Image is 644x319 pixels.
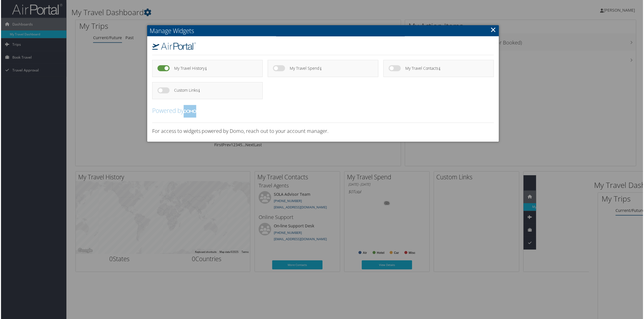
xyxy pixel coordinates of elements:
[290,66,369,71] h4: My Travel Spend
[183,105,196,118] img: domo-logo.png
[174,66,253,71] h4: My Travel History
[491,24,497,35] a: Close
[152,128,494,135] h3: For access to widgets powered by Domo, reach out to your account manager.
[147,25,499,36] h2: Manage Widgets
[152,42,196,50] img: airportal-logo.png
[152,105,494,118] h2: Powered by
[174,88,253,93] h4: Custom Links
[406,66,485,71] h4: My Travel Contacts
